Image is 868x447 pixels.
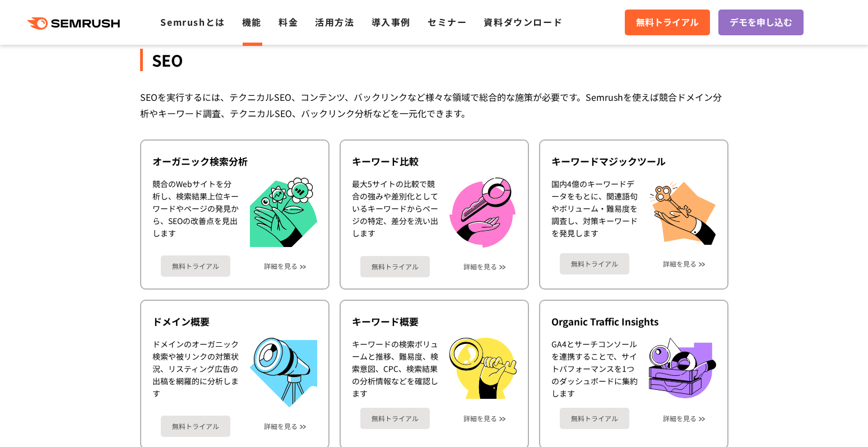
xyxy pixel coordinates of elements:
[264,262,298,270] a: 詳細を見る
[161,255,230,277] a: 無料トライアル
[551,155,716,168] div: キーワードマジックツール
[449,178,516,248] img: キーワード比較
[649,178,716,245] img: キーワードマジックツール
[152,338,239,407] div: ドメインのオーガニック検索や被リンクの対策状況、リスティング広告の出稿を網羅的に分析します
[140,49,728,71] div: SEO
[636,15,699,30] span: 無料トライアル
[372,15,411,29] a: 導入事例
[160,15,225,29] a: Semrushとは
[352,178,438,248] div: 最大5サイトの比較で競合の強みや差別化としているキーワードからページの特定、差分を洗い出します
[352,315,517,328] div: キーワード概要
[428,15,467,29] a: セミナー
[352,155,517,168] div: キーワード比較
[152,315,317,328] div: ドメイン概要
[278,15,298,29] a: 料金
[484,15,563,29] a: 資料ダウンロード
[718,10,804,35] a: デモを申し込む
[551,315,716,328] div: Organic Traffic Insights
[315,15,354,29] a: 活用方法
[663,260,697,268] a: 詳細を見る
[250,338,317,407] img: ドメイン概要
[242,15,262,29] a: 機能
[360,408,430,429] a: 無料トライアル
[463,263,497,271] a: 詳細を見る
[551,178,638,245] div: 国内4億のキーワードデータをもとに、関連語句やボリューム・難易度を調査し、対策キーワードを発見します
[560,253,629,274] a: 無料トライアル
[625,10,710,35] a: 無料トライアル
[560,408,629,429] a: 無料トライアル
[360,256,430,277] a: 無料トライアル
[352,338,438,399] div: キーワードの検索ボリュームと推移、難易度、検索意図、CPC、検索結果の分析情報などを確認します
[140,89,728,122] div: SEOを実行するには、テクニカルSEO、コンテンツ、バックリンクなど様々な領域で総合的な施策が必要です。Semrushを使えば競合ドメイン分析やキーワード調査、テクニカルSEO、バックリンク分析...
[161,416,230,437] a: 無料トライアル
[152,178,239,248] div: 競合のWebサイトを分析し、検索結果上位キーワードやページの発見から、SEOの改善点を見出します
[463,415,497,422] a: 詳細を見る
[730,15,792,30] span: デモを申し込む
[250,178,317,248] img: オーガニック検索分析
[264,422,298,430] a: 詳細を見る
[663,415,697,422] a: 詳細を見る
[649,338,716,398] img: Organic Traffic Insights
[551,338,638,399] div: GA4とサーチコンソールを連携することで、サイトパフォーマンスを1つのダッシュボードに集約します
[152,155,317,168] div: オーガニック検索分析
[449,338,517,399] img: キーワード概要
